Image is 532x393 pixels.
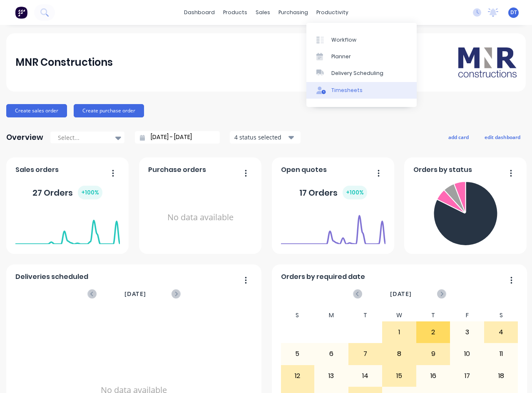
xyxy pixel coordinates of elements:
[479,132,526,142] button: edit dashboard
[485,343,518,364] div: 11
[510,9,517,16] span: DT
[15,54,113,71] div: MNR Constructions
[306,48,417,65] a: Planner
[416,309,450,321] div: T
[281,165,327,175] span: Open quotes
[443,132,474,142] button: add card
[331,87,363,94] div: Timesheets
[450,343,484,364] div: 10
[314,309,348,321] div: M
[230,131,301,144] button: 4 status selected
[349,366,382,386] div: 14
[450,322,484,343] div: 3
[281,309,315,321] div: S
[251,6,274,19] div: sales
[315,343,348,364] div: 6
[219,6,251,19] div: products
[6,104,67,117] button: Create sales order
[383,366,416,386] div: 15
[485,366,518,386] div: 18
[148,165,206,175] span: Purchase orders
[450,366,484,386] div: 17
[417,322,450,343] div: 2
[484,309,518,321] div: S
[390,289,412,298] span: [DATE]
[331,70,383,77] div: Delivery Scheduling
[383,322,416,343] div: 1
[485,322,518,343] div: 4
[15,165,59,175] span: Sales orders
[450,309,484,321] div: F
[413,165,472,175] span: Orders by status
[148,178,253,257] div: No data available
[180,6,219,19] a: dashboard
[78,186,102,199] div: + 100 %
[306,65,417,82] a: Delivery Scheduling
[315,366,348,386] div: 13
[234,133,287,142] div: 4 status selected
[417,343,450,364] div: 9
[124,289,146,298] span: [DATE]
[15,272,88,282] span: Deliveries scheduled
[281,272,365,282] span: Orders by required date
[312,6,353,19] div: productivity
[343,186,367,199] div: + 100 %
[306,31,417,48] a: Workflow
[6,129,43,146] div: Overview
[331,53,351,60] div: Planner
[15,6,27,19] img: Factory
[281,343,314,364] div: 5
[383,343,416,364] div: 8
[417,366,450,386] div: 16
[349,343,382,364] div: 7
[74,104,144,117] button: Create purchase order
[299,186,367,199] div: 17 Orders
[382,309,416,321] div: W
[458,47,517,77] img: MNR Constructions
[32,186,102,199] div: 27 Orders
[331,36,356,44] div: Workflow
[281,366,314,386] div: 12
[306,82,417,99] a: Timesheets
[348,309,383,321] div: T
[274,6,312,19] div: purchasing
